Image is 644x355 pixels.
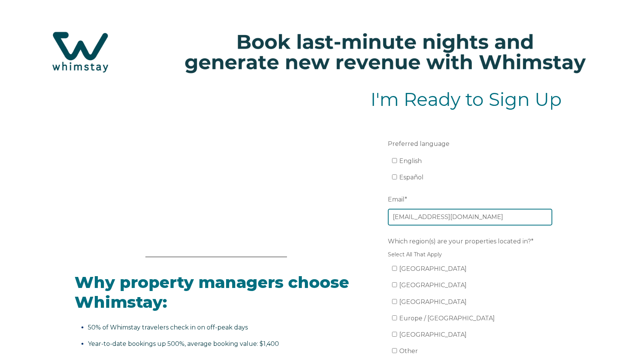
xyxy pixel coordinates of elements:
[392,332,397,337] input: [GEOGRAPHIC_DATA]
[371,88,562,110] span: I'm Ready to Sign Up
[388,138,450,150] span: Preferred language
[399,331,467,338] span: [GEOGRAPHIC_DATA]
[399,157,422,165] span: English
[392,266,397,271] input: [GEOGRAPHIC_DATA]
[75,272,349,312] span: Why property managers choose Whimstay:
[392,315,397,320] input: Europe / [GEOGRAPHIC_DATA]
[88,324,248,331] span: 50% of Whimstay travelers check in on off-peak days
[392,299,397,304] input: [GEOGRAPHIC_DATA]
[399,298,467,305] span: [GEOGRAPHIC_DATA]
[392,158,397,163] input: English
[392,174,397,179] input: Español
[399,315,495,322] span: Europe / [GEOGRAPHIC_DATA]
[399,265,467,272] span: [GEOGRAPHIC_DATA]
[399,281,467,289] span: [GEOGRAPHIC_DATA]
[388,251,552,259] legend: Select All That Apply
[392,282,397,287] input: [GEOGRAPHIC_DATA]
[388,193,405,205] span: Email
[388,235,534,247] span: Which region(s) are your properties located in?*
[399,347,418,355] span: Other
[88,340,279,347] span: Year-to-date bookings up 500%, average booking value: $1,400
[8,19,636,85] img: Hubspot header for SSOB (4)
[399,174,424,181] span: Español
[392,348,397,353] input: Other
